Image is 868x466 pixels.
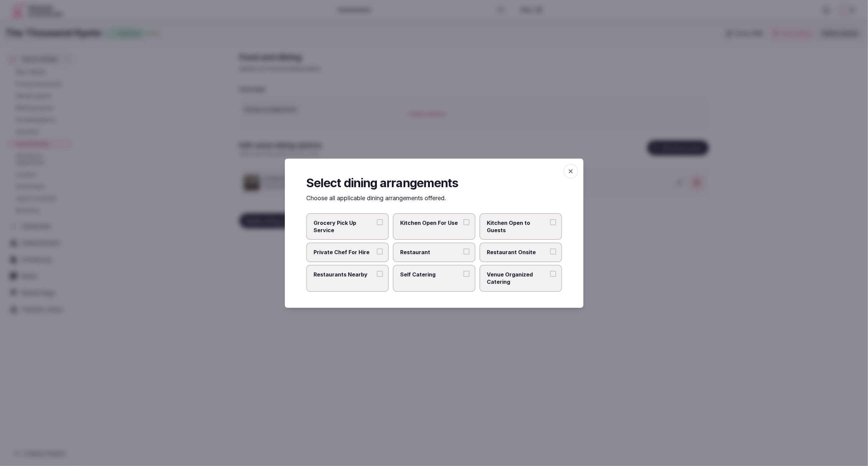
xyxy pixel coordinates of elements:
[487,270,548,285] span: Venue Organized Catering
[314,270,375,278] span: Restaurants Nearby
[306,175,562,191] h2: Select dining arrangements
[377,219,383,225] button: Grocery Pick Up Service
[550,248,556,254] button: Restaurant Onsite
[377,270,383,276] button: Restaurants Nearby
[306,194,562,202] p: Choose all applicable dining arrangements offered.
[400,270,461,278] span: Self Catering
[314,219,375,234] span: Grocery Pick Up Service
[400,248,461,256] span: Restaurant
[314,248,375,256] span: Private Chef For Hire
[463,270,469,276] button: Self Catering
[400,219,461,226] span: Kitchen Open For Use
[463,219,469,225] button: Kitchen Open For Use
[463,248,469,254] button: Restaurant
[487,248,548,256] span: Restaurant Onsite
[487,219,548,234] span: Kitchen Open to Guests
[377,248,383,254] button: Private Chef For Hire
[550,219,556,225] button: Kitchen Open to Guests
[550,270,556,276] button: Venue Organized Catering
